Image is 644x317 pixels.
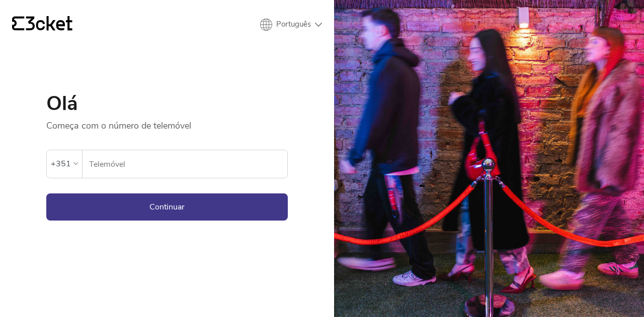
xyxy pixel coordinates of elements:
[12,16,72,33] a: {' '}
[46,93,288,114] h1: Olá
[89,150,287,178] input: Telemóvel
[46,193,288,221] button: Continuar
[51,156,71,171] div: +351
[12,17,24,31] g: {' '}
[83,150,287,178] label: Telemóvel
[46,114,288,132] p: Começa com o número de telemóvel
